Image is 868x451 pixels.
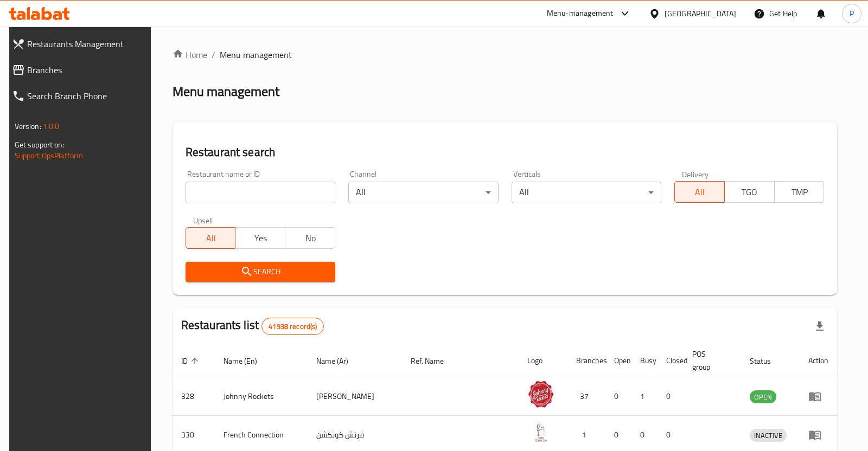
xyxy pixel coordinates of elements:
[193,216,213,224] label: Upsell
[173,48,838,61] nav: breadcrumb
[850,8,854,20] span: P
[181,355,202,368] span: ID
[285,227,335,249] button: No
[605,377,631,416] td: 0
[567,344,605,377] th: Branches
[729,184,770,200] span: TGO
[724,181,775,203] button: TGO
[411,355,458,368] span: Ref. Name
[3,31,154,57] a: Restaurants Management
[527,419,554,446] img: French Connection
[215,377,308,416] td: Johnny Rockets
[261,318,324,335] div: Total records count
[348,182,498,203] div: All
[15,138,65,152] span: Get support on:
[181,317,324,335] h2: Restaurants list
[682,170,709,178] label: Delivery
[692,347,729,373] span: POS group
[173,48,207,61] a: Home
[27,89,145,102] span: Search Branch Phone
[173,83,279,100] h2: Menu management
[808,390,828,403] div: Menu
[262,321,323,332] span: 41938 record(s)
[779,184,820,200] span: TMP
[658,344,684,377] th: Closed
[547,7,614,20] div: Menu-management
[15,149,84,163] a: Support.OpsPlatform
[674,181,725,203] button: All
[665,8,736,20] div: [GEOGRAPHIC_DATA]
[800,344,837,377] th: Action
[220,48,292,61] span: Menu management
[235,227,285,249] button: Yes
[567,377,605,416] td: 37
[658,377,684,416] td: 0
[808,428,828,441] div: Menu
[774,181,825,203] button: TMP
[15,119,41,133] span: Version:
[3,83,154,109] a: Search Branch Phone
[27,63,145,76] span: Branches
[631,344,658,377] th: Busy
[43,119,60,133] span: 1.0.0
[186,227,236,249] button: All
[186,262,335,282] button: Search
[190,230,232,246] span: All
[316,355,362,368] span: Name (Ar)
[186,144,825,160] h2: Restaurant search
[3,57,154,83] a: Branches
[527,381,554,408] img: Johnny Rockets
[750,355,785,368] span: Status
[512,182,661,203] div: All
[750,391,776,403] span: OPEN
[212,48,215,61] li: /
[807,313,833,339] div: Export file
[750,429,787,442] span: INACTIVE
[519,344,567,377] th: Logo
[290,230,331,246] span: No
[186,182,335,203] input: Search for restaurant name or ID..
[679,184,720,200] span: All
[27,37,145,50] span: Restaurants Management
[240,230,281,246] span: Yes
[308,377,402,416] td: [PERSON_NAME]
[224,355,271,368] span: Name (En)
[605,344,631,377] th: Open
[173,377,215,416] td: 328
[194,265,327,279] span: Search
[631,377,658,416] td: 1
